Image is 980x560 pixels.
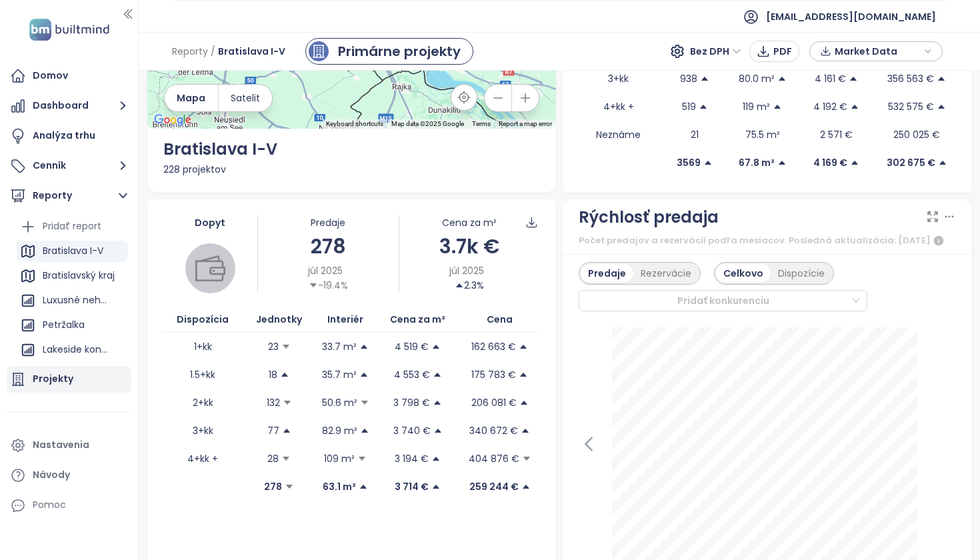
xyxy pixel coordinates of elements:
[43,267,115,284] div: Bratislavský kraj
[777,74,787,83] span: caret-up
[267,423,279,438] p: 77
[322,423,357,438] p: 82.9 m²
[472,120,491,127] a: Terms
[773,44,792,59] span: PDF
[773,102,782,111] span: caret-up
[850,158,859,167] span: caret-up
[195,253,225,283] img: wallet
[739,71,775,86] p: 80.0 m²
[849,74,858,83] span: caret-up
[633,264,699,283] div: Rezervácie
[43,292,111,309] div: Luxusné nehnuteľnosti
[359,342,369,351] span: caret-up
[7,462,131,489] a: Návody
[151,111,195,129] a: Open this area in Google Maps (opens a new window)
[835,41,921,61] span: Market Data
[579,121,659,149] td: Neznáme
[887,71,934,86] p: 356 563 €
[579,65,659,93] td: 3+kk
[323,479,356,494] p: 63.1 m²
[519,398,529,407] span: caret-up
[431,482,441,491] span: caret-up
[305,38,473,65] a: primary
[745,127,780,142] p: 75.5 m²
[315,307,376,333] th: Interiér
[7,432,131,459] a: Nastavenia
[357,454,367,463] span: caret-down
[460,307,540,333] th: Cena
[33,467,70,483] div: Návody
[309,281,318,290] span: caret-down
[283,398,292,407] span: caret-down
[33,497,66,513] div: Pomoc
[937,74,946,83] span: caret-up
[322,395,357,410] p: 50.6 m²
[431,342,441,351] span: caret-up
[395,451,429,466] p: 3 194 €
[360,398,369,407] span: caret-down
[33,67,68,84] div: Domov
[680,71,697,86] p: 938
[743,99,770,114] p: 119 m²
[691,127,699,142] p: 21
[177,91,205,105] span: Mapa
[699,102,708,111] span: caret-up
[700,74,709,83] span: caret-up
[43,218,101,235] div: Pridať report
[579,233,956,249] div: Počet predajov a rezervácií podľa mesiacov. Posledná aktualizácia: [DATE]
[579,205,719,230] div: Rýchlosť predaja
[937,102,946,111] span: caret-up
[151,111,195,129] img: Google
[17,315,128,336] div: Petržalka
[850,102,859,111] span: caret-up
[455,278,484,293] div: 2.3%
[163,361,243,389] td: 1.5+kk
[258,215,399,230] div: Predaje
[393,395,430,410] p: 3 798 €
[471,395,517,410] p: 206 081 €
[163,445,243,473] td: 4+kk +
[449,263,484,278] span: júl 2025
[739,155,775,170] p: 67.8 m²
[521,482,531,491] span: caret-up
[211,39,215,63] span: /
[33,127,95,144] div: Analýza trhu
[393,423,431,438] p: 3 740 €
[442,215,497,230] div: Cena za m²
[433,370,442,379] span: caret-up
[326,119,383,129] button: Keyboard shortcuts
[267,451,279,466] p: 28
[813,99,847,114] p: 4 192 €
[165,85,218,111] button: Mapa
[893,127,940,142] p: 250 025 €
[17,241,128,262] div: Bratislava I-V
[280,370,289,379] span: caret-up
[391,120,464,127] span: Map data ©2025 Google
[43,243,103,259] div: Bratislava I-V
[359,370,369,379] span: caret-up
[281,342,291,351] span: caret-down
[17,339,128,361] div: Lakeside konkurencia
[285,482,294,491] span: caret-down
[887,155,935,170] p: 302 675 €
[394,367,430,382] p: 4 553 €
[938,158,947,167] span: caret-up
[677,155,701,170] p: 3569
[309,278,348,293] div: -19.4%
[17,290,128,311] div: Luxusné nehnuteľnosti
[469,451,519,466] p: 404 876 €
[433,398,442,407] span: caret-up
[163,333,243,361] td: 1+kk
[469,423,518,438] p: 340 672 €
[163,389,243,417] td: 2+kk
[771,264,832,283] div: Dispozície
[231,91,260,105] span: Satelit
[395,339,429,354] p: 4 519 €
[218,39,285,63] span: Bratislava I-V
[268,339,279,354] p: 23
[163,417,243,445] td: 3+kk
[43,341,111,358] div: Lakeside konkurencia
[7,63,131,89] a: Domov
